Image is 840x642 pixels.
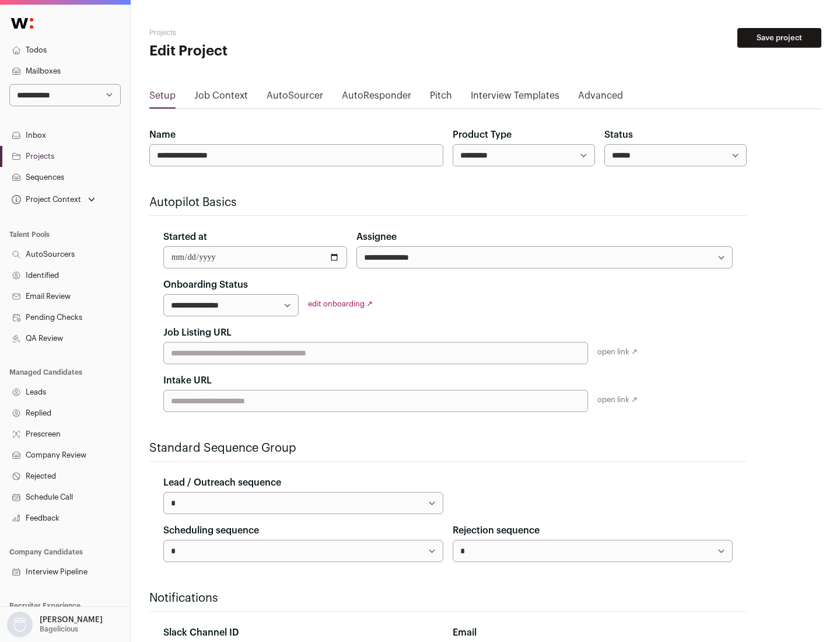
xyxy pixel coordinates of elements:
[5,12,40,35] img: Wellfound
[453,524,540,538] label: Rejection sequence
[453,128,512,142] label: Product Type
[163,524,259,538] label: Scheduling sequence
[149,28,373,37] h2: Projects
[163,326,232,340] label: Job Listing URL
[149,128,176,142] label: Name
[9,195,81,204] div: Project Context
[737,28,821,48] button: Save project
[163,374,212,388] label: Intake URL
[149,42,373,61] h1: Edit Project
[430,89,452,107] a: Pitch
[149,440,747,456] h2: Standard Sequence Group
[149,590,747,606] h2: Notifications
[163,626,239,640] label: Slack Channel ID
[471,89,559,107] a: Interview Templates
[308,300,373,308] a: edit onboarding ↗
[40,624,78,634] p: Bagelicious
[604,128,633,142] label: Status
[5,612,105,637] button: Open dropdown
[194,89,248,107] a: Job Context
[149,194,747,211] h2: Autopilot Basics
[9,191,97,208] button: Open dropdown
[342,89,411,107] a: AutoResponder
[40,615,103,624] p: [PERSON_NAME]
[149,89,176,107] a: Setup
[356,230,397,244] label: Assignee
[267,89,323,107] a: AutoSourcer
[7,612,33,637] img: nopic.png
[163,230,207,244] label: Started at
[453,626,733,640] div: Email
[578,89,623,107] a: Advanced
[163,278,248,292] label: Onboarding Status
[163,476,281,490] label: Lead / Outreach sequence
